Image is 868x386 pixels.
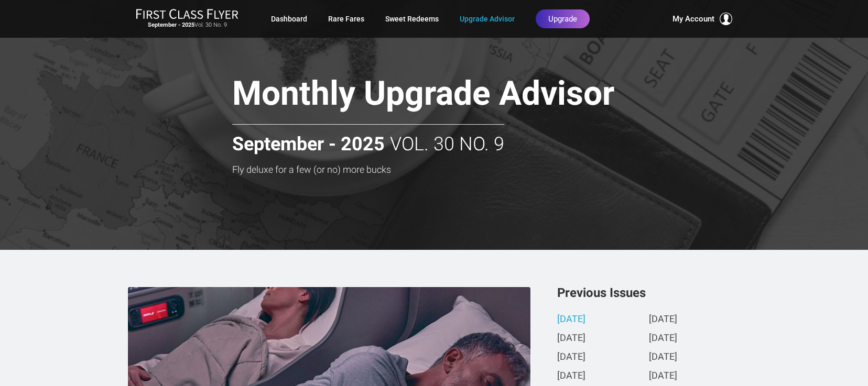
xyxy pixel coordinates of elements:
[536,9,590,28] a: Upgrade
[232,164,688,175] h3: Fly deluxe for a few (or no) more bucks
[557,371,585,382] a: [DATE]
[232,75,688,116] h1: Monthly Upgrade Advisor
[136,8,238,29] a: First Class FlyerSeptember - 2025Vol. 30 No. 9
[649,371,677,382] a: [DATE]
[649,352,677,363] a: [DATE]
[649,333,677,344] a: [DATE]
[271,9,307,28] a: Dashboard
[649,314,677,325] a: [DATE]
[672,13,714,25] span: My Account
[328,9,364,28] a: Rare Fares
[136,21,238,29] small: Vol. 30 No. 9
[557,333,585,344] a: [DATE]
[232,124,504,155] h2: Vol. 30 No. 9
[385,9,439,28] a: Sweet Redeems
[460,9,515,28] a: Upgrade Advisor
[148,21,194,28] strong: September - 2025
[136,8,238,19] img: First Class Flyer
[672,13,732,25] button: My Account
[232,134,385,155] strong: September - 2025
[557,314,585,325] a: [DATE]
[557,286,741,299] h3: Previous Issues
[557,352,585,363] a: [DATE]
